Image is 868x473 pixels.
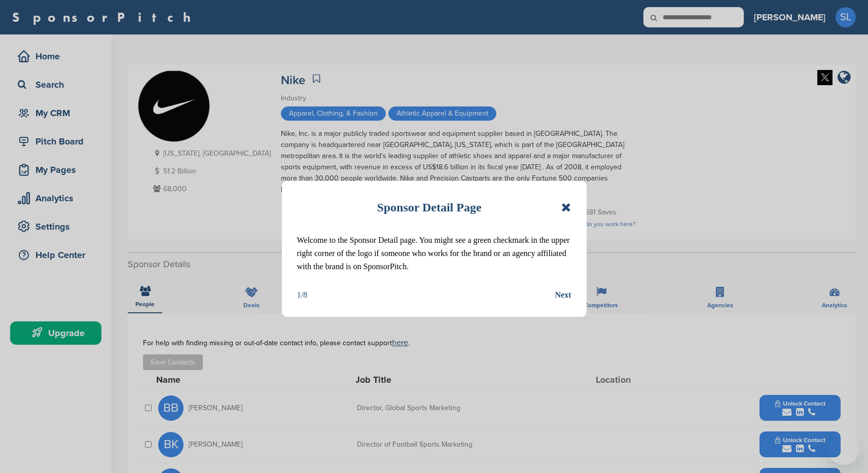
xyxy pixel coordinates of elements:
[827,432,860,465] iframe: Button to launch messaging window
[555,288,571,302] button: Next
[297,234,571,273] p: Welcome to the Sponsor Detail page. You might see a green checkmark in the upper right corner of ...
[297,288,307,302] div: 1/8
[377,196,481,219] h1: Sponsor Detail Page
